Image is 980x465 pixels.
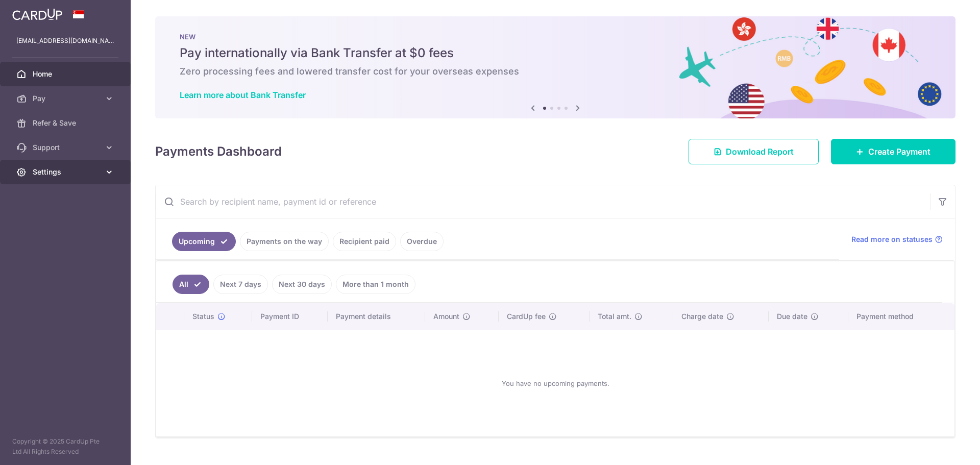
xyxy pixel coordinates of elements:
img: CardUp [12,8,62,20]
span: Download Report [726,145,794,158]
a: Next 30 days [272,275,332,294]
span: Settings [33,167,100,177]
a: Upcoming [172,232,236,251]
a: More than 1 month [336,275,415,294]
h5: Pay internationally via Bank Transfer at $0 fees [180,45,931,61]
span: Charge date [681,311,723,322]
a: All [173,275,209,294]
span: Support [33,142,100,153]
a: Next 7 days [213,275,268,294]
a: Create Payment [831,139,955,164]
a: Recipient paid [333,232,396,251]
span: CardUp fee [507,311,546,322]
span: Due date [777,311,807,322]
a: Overdue [400,232,444,251]
p: [EMAIL_ADDRESS][DOMAIN_NAME] [16,36,114,46]
span: Home [33,69,100,79]
input: Search by recipient name, payment id or reference [156,185,930,218]
span: Total amt. [598,311,631,322]
a: Read more on statuses [851,234,943,244]
span: Refer & Save [33,118,100,128]
img: Bank transfer banner [155,16,955,118]
a: Download Report [689,139,819,164]
div: You have no upcoming payments. [168,338,942,428]
a: Learn more about Bank Transfer [180,90,306,100]
h6: Zero processing fees and lowered transfer cost for your overseas expenses [180,65,931,78]
span: Create Payment [868,145,930,158]
th: Payment details [328,303,426,330]
p: NEW [180,33,931,41]
span: Status [192,311,214,322]
span: Read more on statuses [851,234,933,244]
a: Payments on the way [240,232,329,251]
h4: Payments Dashboard [155,142,282,161]
th: Payment method [848,303,954,330]
th: Payment ID [252,303,328,330]
span: Pay [33,93,100,104]
span: Amount [433,311,459,322]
